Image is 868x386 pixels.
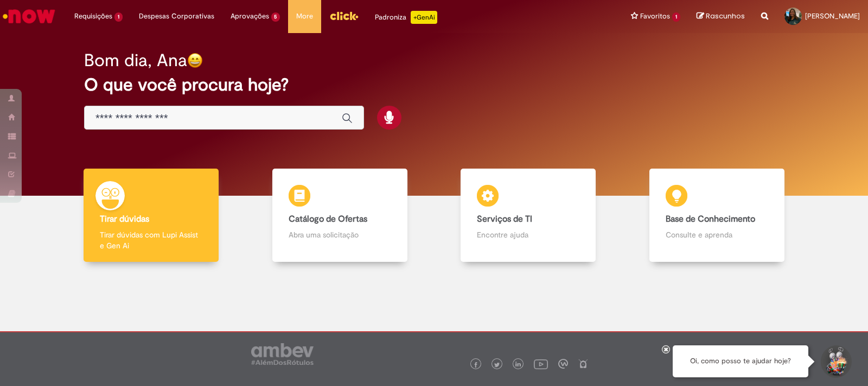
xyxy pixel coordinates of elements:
[697,11,745,22] a: Rascunhos
[477,214,532,224] b: Serviços de TI
[57,169,246,262] a: Tirar dúvidas Tirar dúvidas com Lupi Assist e Gen Ai
[289,214,367,224] b: Catálogo de Ofertas
[100,214,149,224] b: Tirar dúvidas
[673,345,808,377] div: Oi, como posso te ajudar hoje?
[84,51,187,70] h2: Bom dia, Ana
[74,11,112,22] span: Requisições
[819,345,852,378] button: Iniciar Conversa de Suporte
[375,11,437,24] div: Padroniza
[623,169,812,262] a: Base de Conhecimento Consulte e aprenda
[666,229,768,240] p: Consulte e aprenda
[411,11,437,24] p: +GenAi
[1,5,57,27] img: ServiceNow
[139,11,214,22] span: Despesas Corporativas
[515,362,521,368] img: logo_footer_linkedin.png
[578,359,588,369] img: logo_footer_naosei.png
[296,11,313,22] span: More
[706,11,745,21] span: Rascunhos
[84,75,784,94] h2: O que você procura hoje?
[271,12,280,22] span: 5
[666,214,755,224] b: Base de Conhecimento
[289,229,391,240] p: Abra uma solicitação
[100,229,202,251] p: Tirar dúvidas com Lupi Assist e Gen Ai
[477,229,579,240] p: Encontre ajuda
[434,169,623,262] a: Serviços de TI Encontre ajuda
[231,11,269,22] span: Aprovações
[187,53,203,68] img: happy-face.png
[251,343,314,365] img: logo_footer_ambev_rotulo_gray.png
[558,359,568,369] img: logo_footer_workplace.png
[473,362,478,368] img: logo_footer_facebook.png
[805,11,860,21] span: [PERSON_NAME]
[640,11,670,22] span: Favoritos
[534,357,548,371] img: logo_footer_youtube.png
[329,8,359,24] img: click_logo_yellow_360x200.png
[114,12,123,22] span: 1
[246,169,435,262] a: Catálogo de Ofertas Abra uma solicitação
[494,362,500,368] img: logo_footer_twitter.png
[672,12,680,22] span: 1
